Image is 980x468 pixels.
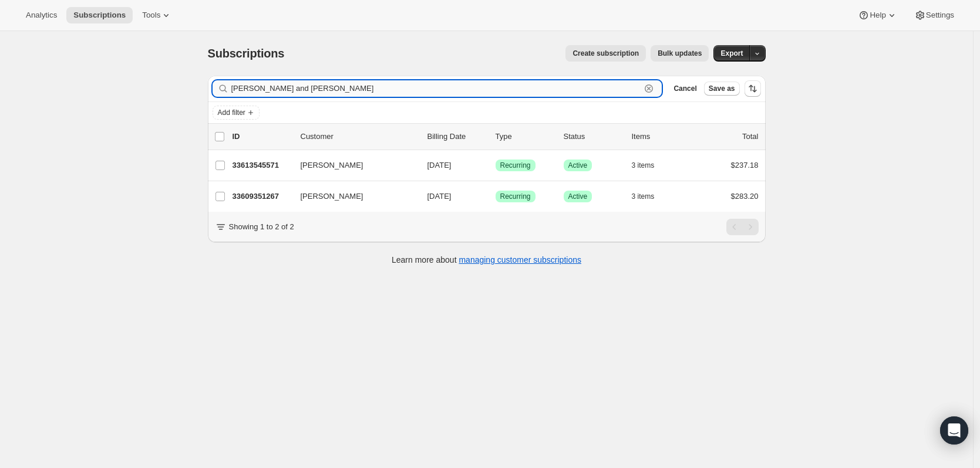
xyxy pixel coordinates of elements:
p: Learn more about [392,254,581,266]
span: $237.18 [731,161,759,169]
span: Export [720,49,743,58]
span: Help [870,11,885,20]
button: Bulk updates [651,45,709,62]
button: Add filter [213,106,260,120]
div: 33613545571[PERSON_NAME][DATE]SuccessRecurringSuccessActive3 items$237.18 [233,157,759,174]
p: Status [564,131,622,143]
button: Settings [907,7,961,23]
button: [PERSON_NAME] [294,187,411,206]
span: Bulk updates [658,49,702,58]
input: Filter subscribers [231,80,641,97]
p: ID [233,131,291,143]
span: [PERSON_NAME] [301,191,363,202]
button: 3 items [632,188,668,205]
div: Type [496,131,554,143]
div: IDCustomerBilling DateTypeStatusItemsTotal [233,131,759,143]
span: 3 items [632,192,655,201]
p: 33609351267 [233,191,291,202]
span: Cancel [673,84,696,93]
button: Analytics [19,7,64,23]
span: [DATE] [427,192,452,201]
button: Subscriptions [66,7,133,23]
span: $283.20 [731,192,759,201]
span: Settings [926,11,954,20]
button: Tools [135,7,179,23]
button: Export [713,45,750,62]
span: Active [568,161,588,170]
div: Open Intercom Messenger [940,416,968,445]
div: Items [632,131,691,143]
p: Showing 1 to 2 of 2 [229,221,294,233]
a: managing customer subscriptions [459,255,581,264]
p: Total [742,131,758,143]
div: 33609351267[PERSON_NAME][DATE]SuccessRecurringSuccessActive3 items$283.20 [233,188,759,205]
p: Billing Date [427,131,486,143]
button: Help [851,7,904,23]
span: Save as [709,84,735,93]
span: Active [568,192,588,201]
span: Analytics [26,11,57,20]
button: 3 items [632,157,668,174]
button: [PERSON_NAME] [294,156,411,175]
button: Create subscription [565,45,646,62]
button: Cancel [669,82,701,96]
button: Save as [704,82,740,96]
p: Customer [301,131,418,143]
span: 3 items [632,161,655,170]
span: [DATE] [427,161,452,169]
span: Add filter [218,108,245,117]
span: Subscriptions [208,47,285,60]
nav: Pagination [726,219,759,235]
span: Recurring [500,192,531,201]
button: Clear [643,83,655,94]
button: Sort the results [745,80,761,97]
span: Recurring [500,161,531,170]
span: [PERSON_NAME] [301,160,363,171]
span: Subscriptions [73,11,126,20]
p: 33613545571 [233,160,291,171]
span: Create subscription [572,49,639,58]
span: Tools [142,11,160,20]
